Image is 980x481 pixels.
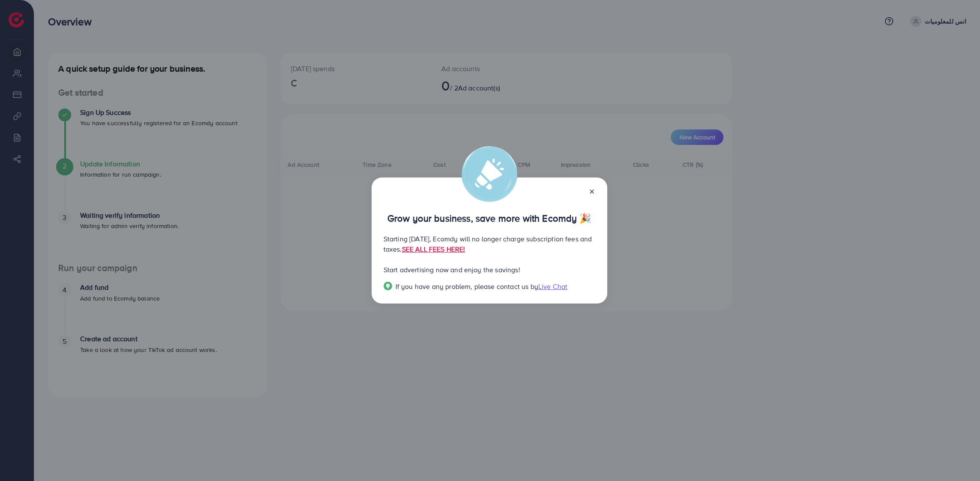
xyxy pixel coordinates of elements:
p: Start advertising now and enjoy the savings! [384,265,595,275]
a: SEE ALL FEES HERE! [402,244,465,254]
img: Popup guide [384,282,392,290]
img: alert [462,146,517,202]
p: Grow your business, save more with Ecomdy 🎉 [384,213,595,223]
span: If you have any problem, please contact us by [396,282,538,291]
span: Live Chat [538,282,567,291]
p: Starting [DATE], Ecomdy will no longer charge subscription fees and taxes. [384,234,595,254]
